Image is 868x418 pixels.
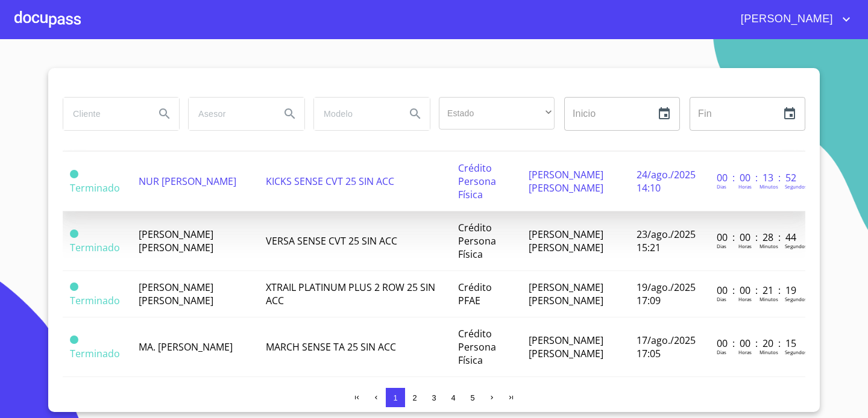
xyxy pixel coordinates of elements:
[150,99,179,128] button: Search
[458,161,496,201] span: Crédito Persona Física
[529,228,603,254] span: [PERSON_NAME] [PERSON_NAME]
[139,340,233,354] span: MA. [PERSON_NAME]
[732,10,839,29] span: [PERSON_NAME]
[717,296,726,302] p: Dias
[717,337,798,350] p: 00 : 00 : 20 : 15
[70,282,78,291] span: Terminado
[717,284,798,297] p: 00 : 00 : 21 : 19
[451,393,455,402] span: 4
[785,183,807,190] p: Segundos
[458,281,492,307] span: Crédito PFAE
[637,334,696,360] span: 17/ago./2025 17:05
[63,98,145,130] input: search
[139,281,213,307] span: [PERSON_NAME] [PERSON_NAME]
[529,281,603,307] span: [PERSON_NAME] [PERSON_NAME]
[717,231,798,244] p: 00 : 00 : 28 : 44
[266,281,435,307] span: XTRAIL PLATINUM PLUS 2 ROW 25 SIN ACC
[424,388,444,407] button: 3
[458,327,496,367] span: Crédito Persona Física
[70,241,120,254] span: Terminado
[412,393,417,402] span: 2
[470,393,474,402] span: 5
[463,388,482,407] button: 5
[717,183,726,190] p: Dias
[266,175,394,188] span: KICKS SENSE CVT 25 SIN ACC
[458,221,496,261] span: Crédito Persona Física
[717,349,726,355] p: Dias
[637,281,696,307] span: 19/ago./2025 17:09
[275,99,304,128] button: Search
[444,388,463,407] button: 4
[637,168,696,195] span: 24/ago./2025 14:10
[738,349,752,355] p: Horas
[401,99,430,128] button: Search
[529,334,603,360] span: [PERSON_NAME] [PERSON_NAME]
[386,388,405,407] button: 1
[439,97,555,129] div: ​
[189,98,271,130] input: search
[529,168,603,195] span: [PERSON_NAME] [PERSON_NAME]
[717,243,726,249] p: Dias
[785,349,807,355] p: Segundos
[405,388,424,407] button: 2
[70,294,120,307] span: Terminado
[759,349,778,355] p: Minutos
[314,98,396,130] input: search
[785,296,807,302] p: Segundos
[70,347,120,360] span: Terminado
[70,170,78,178] span: Terminado
[70,229,78,238] span: Terminado
[139,228,213,254] span: [PERSON_NAME] [PERSON_NAME]
[637,228,696,254] span: 23/ago./2025 15:21
[738,243,752,249] p: Horas
[759,183,778,190] p: Minutos
[432,393,436,402] span: 3
[70,181,120,195] span: Terminado
[732,10,854,29] button: account of current user
[393,393,397,402] span: 1
[738,183,752,190] p: Horas
[266,340,396,354] span: MARCH SENSE TA 25 SIN ACC
[785,243,807,249] p: Segundos
[759,243,778,249] p: Minutos
[717,171,798,184] p: 00 : 00 : 13 : 52
[738,296,752,302] p: Horas
[139,175,236,188] span: NUR [PERSON_NAME]
[70,335,78,344] span: Terminado
[759,296,778,302] p: Minutos
[266,234,397,248] span: VERSA SENSE CVT 25 SIN ACC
